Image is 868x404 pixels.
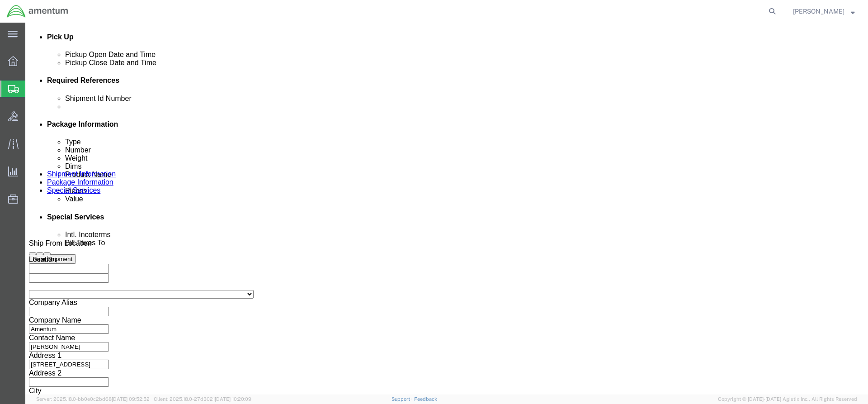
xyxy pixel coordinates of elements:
span: Server: 2025.18.0-bb0e0c2bd68 [36,396,150,402]
button: [PERSON_NAME] [793,6,855,17]
a: Feedback [414,396,437,402]
span: Timothy Lindsey [793,6,844,16]
span: Client: 2025.18.0-27d3021 [154,396,251,402]
img: logo [6,5,69,18]
span: [DATE] 10:20:09 [215,396,251,402]
span: Copyright © [DATE]-[DATE] Agistix Inc., All Rights Reserved [718,395,857,403]
span: [DATE] 09:52:52 [112,396,150,402]
iframe: FS Legacy Container [25,23,868,394]
a: Support [392,396,414,402]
